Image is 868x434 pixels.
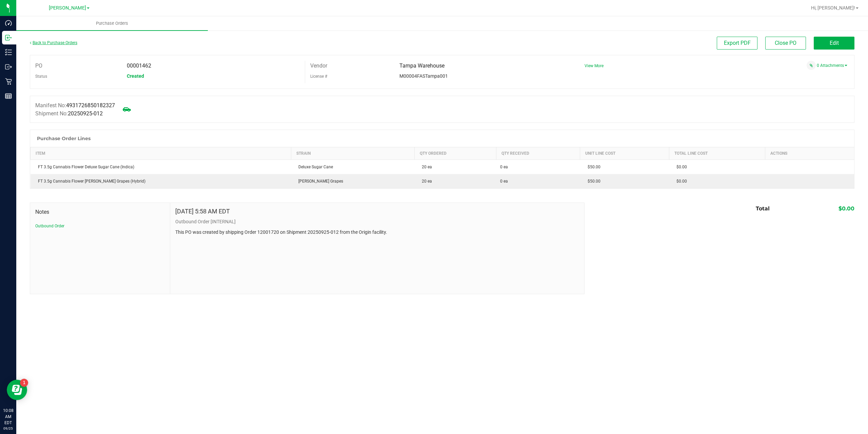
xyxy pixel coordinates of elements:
button: Export PDF [717,37,757,50]
span: Notes [35,208,165,216]
a: Back to Purchase Orders [30,40,77,45]
p: 09/25 [3,426,13,431]
iframe: Resource center [7,380,27,400]
span: Hi, [PERSON_NAME]! [811,5,855,11]
a: 0 Attachments [817,63,847,68]
span: Edit [830,40,839,46]
span: 0 ea [500,178,508,184]
span: Mark as not Arrived [120,102,134,116]
span: [PERSON_NAME] Grapes [295,179,343,184]
span: 20250925-012 [68,110,103,117]
span: 20 ea [418,165,432,169]
span: 0 ea [500,164,508,170]
label: Vendor [310,61,327,71]
p: 10:08 AM EDT [3,408,13,426]
span: Tampa Warehouse [399,62,445,69]
inline-svg: Dashboard [5,20,12,26]
h4: [DATE] 5:58 AM EDT [175,208,230,215]
h1: Purchase Order Lines [37,136,91,141]
p: Outbound Order [INTERNAL] [175,218,579,225]
th: Actions [765,147,854,160]
th: Unit Line Cost [580,147,669,160]
span: $50.00 [584,179,600,184]
p: This PO was created by shipping Order 12001720 on Shipment 20250925-012 from the Origin facility. [175,229,579,236]
span: 20 ea [418,179,432,184]
span: $0.00 [673,179,687,184]
inline-svg: Inbound [5,34,12,41]
div: FT 3.5g Cannabis Flower [PERSON_NAME] Grapes (Hybrid) [35,178,287,184]
label: Shipment No: [35,110,103,118]
span: M00004FASTampa001 [399,73,448,79]
span: Deluxe Sugar Cane [295,165,333,169]
label: PO [35,61,42,71]
span: Purchase Orders [87,20,137,26]
inline-svg: Outbound [5,63,12,70]
span: [PERSON_NAME] [49,5,86,11]
span: Total [756,205,770,212]
span: $0.00 [839,205,854,212]
th: Qty Received [496,147,580,160]
span: $0.00 [673,165,687,169]
iframe: Resource center unread badge [20,379,28,387]
span: 00001462 [127,62,151,69]
span: Close PO [775,40,796,46]
inline-svg: Inventory [5,49,12,56]
a: Purchase Orders [16,16,208,31]
button: Close PO [765,37,806,50]
th: Total Line Cost [669,147,765,160]
label: Manifest No: [35,101,115,110]
button: Edit [814,37,854,50]
span: 4931726850182327 [66,102,115,109]
a: View More [585,63,604,68]
inline-svg: Retail [5,78,12,85]
th: Strain [291,147,414,160]
span: $50.00 [584,165,600,169]
th: Qty Ordered [414,147,496,160]
span: Attach a document [807,61,816,70]
label: Status [35,71,47,81]
label: License # [310,71,327,81]
span: Export PDF [724,40,751,46]
span: Created [127,73,144,79]
div: FT 3.5g Cannabis Flower Deluxe Sugar Cane (Indica) [35,164,287,170]
th: Item [31,147,291,160]
inline-svg: Reports [5,93,12,99]
button: Outbound Order [35,223,64,229]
